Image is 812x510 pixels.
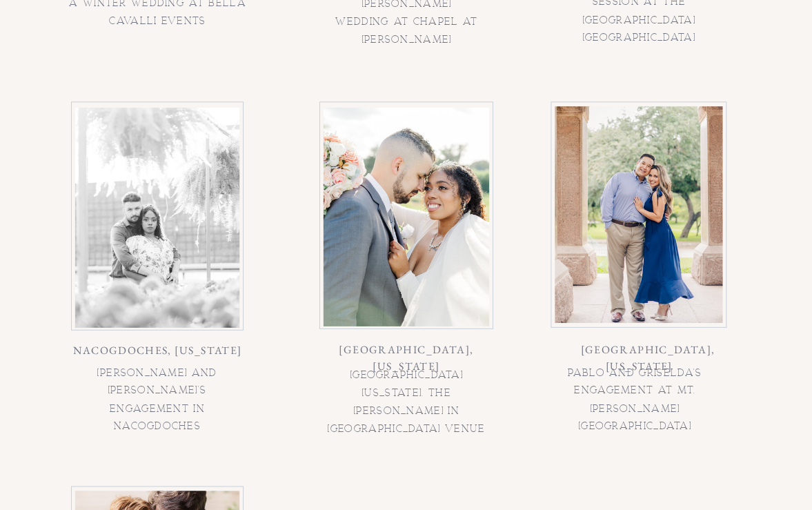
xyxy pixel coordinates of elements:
[581,342,698,359] a: [GEOGRAPHIC_DATA], [US_STATE]
[555,364,715,440] a: pABLO AND GRISELDA'SENGAGEMENT AT MT. [PERSON_NAME][GEOGRAPHIC_DATA]
[322,366,491,436] a: [GEOGRAPHIC_DATA][US_STATE], THE [PERSON_NAME] IN [GEOGRAPHIC_DATA] VENUE
[324,342,489,357] a: [GEOGRAPHIC_DATA], [US_STATE]
[71,364,244,436] a: [PERSON_NAME] and [PERSON_NAME]'s engagement IN nacogdoches
[555,364,715,440] h2: pABLO AND GRISELDA'S ENGAGEMENT AT MT. [PERSON_NAME][GEOGRAPHIC_DATA]
[71,343,244,358] a: NACOGDOCHES, [US_STATE]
